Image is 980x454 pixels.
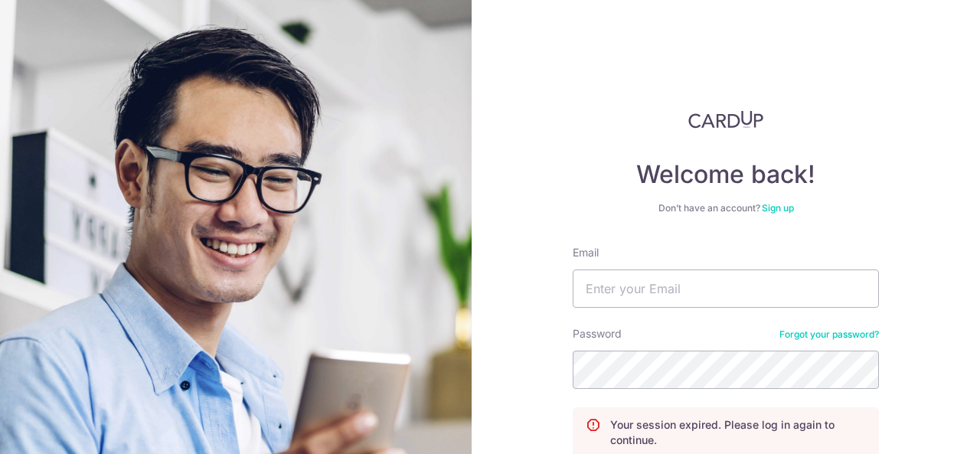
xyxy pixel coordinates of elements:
[573,269,879,308] input: Enter your Email
[573,202,879,214] div: Don’t have an account?
[762,202,794,214] a: Sign up
[779,328,879,341] a: Forgot your password?
[610,417,866,448] p: Your session expired. Please log in again to continue.
[688,110,763,129] img: CardUp Logo
[573,245,599,260] label: Email
[573,159,879,190] h4: Welcome back!
[573,326,622,341] label: Password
